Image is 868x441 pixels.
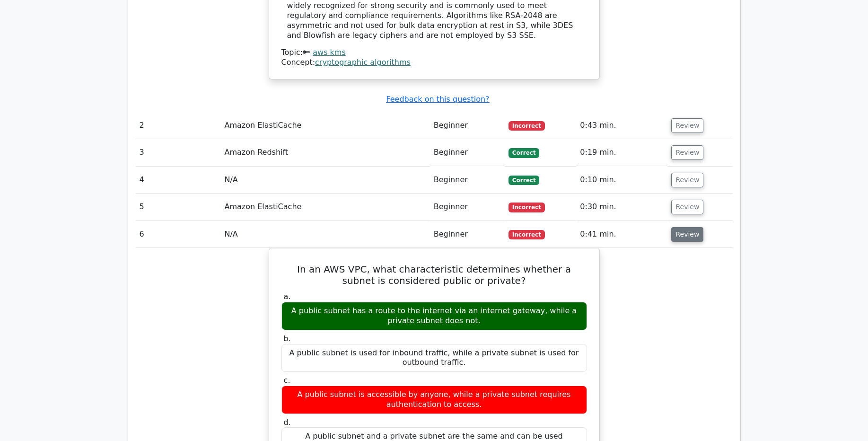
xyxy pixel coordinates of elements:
div: Topic: [281,48,587,58]
div: A public subnet is accessible by anyone, while a private subnet requires authentication to access. [281,386,587,414]
td: Amazon Redshift [220,139,430,166]
span: Incorrect [509,230,545,239]
td: 0:30 min. [576,194,667,220]
a: cryptographic algorithms [315,58,411,67]
button: Review [671,118,703,133]
a: aws kms [313,48,346,57]
td: 3 [136,139,221,166]
button: Review [671,200,703,214]
td: Beginner [430,221,505,248]
button: Review [671,227,703,242]
td: 0:19 min. [576,139,667,166]
div: A public subnet has a route to the internet via an internet gateway, while a private subnet does ... [281,302,587,330]
span: Correct [509,176,539,185]
div: Concept: [281,58,587,68]
td: 0:43 min. [576,112,667,139]
span: Correct [509,148,539,158]
h5: In an AWS VPC, what characteristic determines whether a subnet is considered public or private? [281,264,588,286]
span: Incorrect [509,203,545,212]
span: a. [284,292,291,301]
td: N/A [220,167,430,194]
td: 6 [136,221,221,248]
td: 4 [136,167,221,194]
a: Feedback on this question? [386,95,489,104]
span: Incorrect [509,121,545,131]
span: b. [284,334,291,343]
td: Beginner [430,112,505,139]
td: 0:41 min. [576,221,667,248]
td: Amazon ElastiCache [220,112,430,139]
span: d. [284,418,291,427]
td: Amazon ElastiCache [220,194,430,220]
td: 2 [136,112,221,139]
button: Review [671,173,703,187]
td: Beginner [430,139,505,166]
span: c. [284,376,290,385]
td: N/A [220,221,430,248]
td: 0:10 min. [576,167,667,194]
button: Review [671,145,703,160]
td: 5 [136,194,221,220]
div: A public subnet is used for inbound traffic, while a private subnet is used for outbound traffic. [281,344,587,372]
td: Beginner [430,194,505,220]
td: Beginner [430,167,505,194]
